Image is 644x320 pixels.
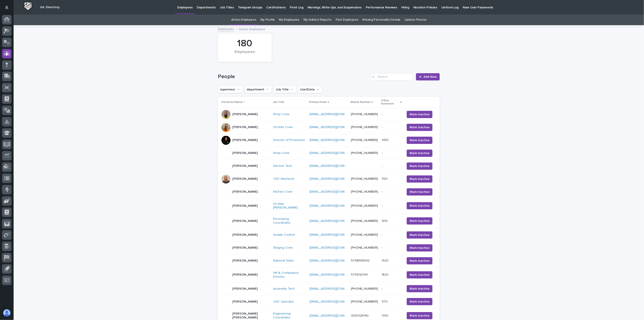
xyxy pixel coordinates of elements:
a: My Indirect Reports [303,15,332,25]
a: [PHONE_NUMBER] [351,177,378,180]
span: Mark Inactive [410,259,430,263]
p: - [382,124,383,129]
a: [EMAIL_ADDRESS][DOMAIN_NAME] [310,113,361,116]
p: 1920 [382,258,389,263]
button: Mark Inactive [407,162,433,170]
a: National Sales [273,259,294,263]
tr: [PERSON_NAME]On-Site Crew [EMAIL_ADDRESS][DOMAIN_NAME] [PHONE_NUMBER]-- Mark Inactive [218,121,440,134]
p: [PERSON_NAME] [232,125,258,129]
button: Mark Inactive [407,150,433,157]
a: [EMAIL_ADDRESS][DOMAIN_NAME] [310,164,361,167]
a: [PHONE_NUMBER] [351,300,378,303]
p: - [382,232,383,237]
button: supervisor [218,86,243,93]
a: My Employees [279,15,299,25]
a: [EMAIL_ADDRESS][DOMAIN_NAME] [310,204,361,207]
a: Engineering Coordinator [273,312,306,320]
button: Mark Inactive [407,124,433,131]
p: [PERSON_NAME] [232,177,258,181]
div: Notifications [6,5,12,13]
p: Active Employees [239,26,265,31]
a: [PHONE_NUMBER] [351,246,378,249]
a: On-Site [PERSON_NAME] [273,202,306,210]
span: Mark Inactive [410,273,430,277]
button: startDate [298,86,322,93]
p: [PERSON_NAME] [232,151,258,155]
span: Mark Inactive [410,164,430,168]
a: Staging Crew [273,246,293,250]
button: Job Title [274,86,296,93]
span: Mark Inactive [410,313,430,318]
tr: [PERSON_NAME]Staging Crew [EMAIL_ADDRESS][DOMAIN_NAME] [PHONE_NUMBER]-- Mark Inactive [218,241,440,254]
tr: [PERSON_NAME]Assembly Tech [EMAIL_ADDRESS][DOMAIN_NAME] [PHONE_NUMBER]-- Mark Inactive [218,282,440,295]
p: Mobile Number [351,100,370,105]
a: [EMAIL_ADDRESS][DOMAIN_NAME] [310,314,361,317]
tr: [PERSON_NAME]Kitchen Crew [EMAIL_ADDRESS][DOMAIN_NAME] [PHONE_NUMBER]-- Mark Inactive [218,185,440,198]
p: [PERSON_NAME] [232,259,258,263]
span: Mark Inactive [410,204,430,208]
span: Mark Inactive [410,286,430,291]
p: Primary Email [309,100,327,105]
a: [EMAIL_ADDRESS][DOMAIN_NAME] [310,287,361,290]
tr: [PERSON_NAME]CNC Operator [EMAIL_ADDRESS][DOMAIN_NAME] [PHONE_NUMBER]11701170 Mark Inactive [218,295,440,308]
p: [PERSON_NAME] [232,246,258,250]
p: [PERSON_NAME] [232,204,258,208]
a: Purchasing Coordinator [273,217,306,225]
a: [EMAIL_ADDRESS][DOMAIN_NAME] [310,273,361,276]
p: - [382,150,383,155]
tr: [PERSON_NAME]National Sales [EMAIL_ADDRESS][DOMAIN_NAME] 574855834219201920 Mark Inactive [218,254,440,267]
a: [PHONE_NUMBER] [351,126,378,129]
a: CNC Operator [273,300,294,304]
a: Shop Crew [273,112,289,116]
button: department [245,86,272,93]
tr: [PERSON_NAME]Service Tech [EMAIL_ADDRESS][DOMAIN_NAME] -- Mark Inactive [218,160,440,172]
p: - [382,112,383,116]
span: Mark Inactive [410,112,430,117]
p: 1450 [382,137,389,142]
a: Missing Personality Details [363,15,401,25]
button: Mark Inactive [407,244,433,252]
p: - [382,245,383,250]
a: [EMAIL_ADDRESS][DOMAIN_NAME] [310,300,361,303]
p: 1170 [382,299,389,304]
p: 1750 [382,313,389,318]
p: [PERSON_NAME] [232,219,258,223]
a: [PHONE_NUMBER] [351,233,378,236]
a: [EMAIL_ADDRESS][DOMAIN_NAME] [310,126,361,129]
a: Kitchen Crew [273,190,292,194]
p: [PERSON_NAME] [232,233,258,237]
a: [EMAIL_ADDRESS][DOMAIN_NAME] [310,246,361,249]
p: - [382,203,383,208]
input: Search [370,73,413,80]
span: Mark Inactive [410,219,430,223]
a: [EMAIL_ADDRESS][DOMAIN_NAME] [310,177,361,180]
a: Shop Crew [273,151,289,155]
a: Active Employees [231,15,256,25]
p: [PERSON_NAME] [232,300,258,304]
p: [PERSON_NAME] [232,138,258,142]
button: Mark Inactive [407,175,433,183]
p: 1310 [382,218,389,223]
button: Notifications [2,3,12,12]
a: CNC Machinist [273,177,294,181]
a: [PHONE_NUMBER] [351,113,378,116]
span: Mark Inactive [410,246,430,250]
a: Assembly Tech [273,287,295,291]
tr: [PERSON_NAME]Purchasing Coordinator [EMAIL_ADDRESS][DOMAIN_NAME] [PHONE_NUMBER]13101310 Mark Inac... [218,213,440,229]
a: [PHONE_NUMBER] [351,219,378,223]
h2: 04. Directory [40,5,60,9]
a: [PHONE_NUMBER] [351,138,378,142]
tr: [PERSON_NAME]HR & Compliance Director [EMAIL_ADDRESS][DOMAIN_NAME] 574312014116201620 Mark Inactive [218,267,440,282]
a: Service Tech [273,164,292,168]
tr: [PERSON_NAME]Director of Production [EMAIL_ADDRESS][DOMAIN_NAME] [PHONE_NUMBER]14501450 Mark Inac... [218,134,440,147]
a: [EMAIL_ADDRESS][DOMAIN_NAME] [310,259,361,262]
a: [PHONE_NUMBER] [351,190,378,193]
a: [PHONE_NUMBER] [351,151,378,155]
span: Mark Inactive [410,233,430,237]
a: [EMAIL_ADDRESS][DOMAIN_NAME] [310,190,361,193]
a: On-Site Crew [273,125,293,129]
p: Office Extension [381,98,399,107]
a: [PHONE_NUMBER] [351,287,378,290]
button: Mark Inactive [407,231,433,239]
p: - [382,163,383,168]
